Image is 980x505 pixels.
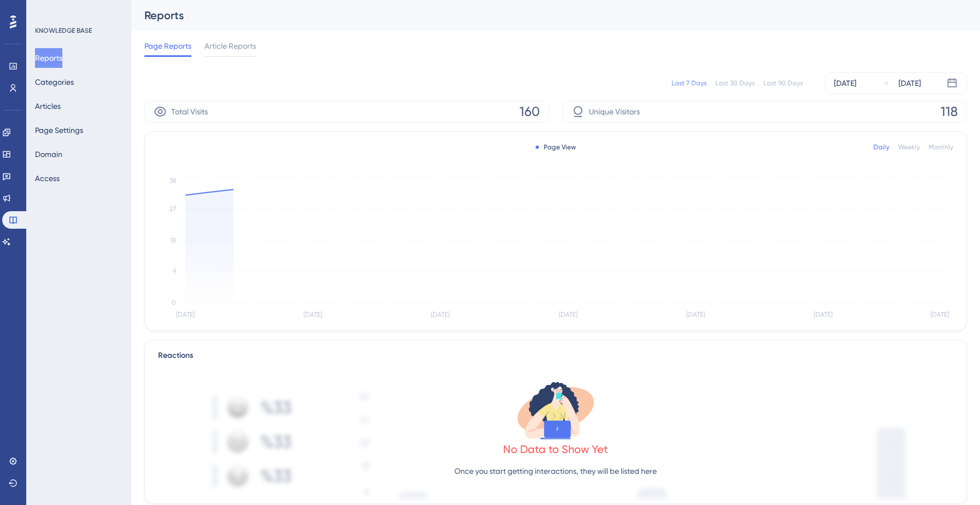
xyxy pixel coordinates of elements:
[170,205,176,213] tspan: 27
[589,105,640,118] span: Unique Visitors
[715,79,755,88] div: Last 30 Days
[35,26,92,35] div: KNOWLEDGE BASE
[929,143,953,152] div: Monthly
[170,236,176,244] tspan: 18
[536,143,576,152] div: Page View
[899,77,921,90] div: [DATE]
[35,48,62,68] button: Reports
[304,311,322,318] tspan: [DATE]
[35,169,60,188] button: Access
[176,311,195,318] tspan: [DATE]
[934,462,967,495] iframe: UserGuiding AI Assistant Launcher
[172,299,176,306] tspan: 0
[686,311,705,318] tspan: [DATE]
[431,311,450,318] tspan: [DATE]
[873,143,889,152] div: Daily
[941,103,958,120] span: 118
[814,311,832,318] tspan: [DATE]
[35,120,83,140] button: Page Settings
[559,311,577,318] tspan: [DATE]
[173,268,176,275] tspan: 9
[158,349,953,362] div: Reactions
[834,77,856,90] div: [DATE]
[171,105,208,118] span: Total Visits
[35,144,62,164] button: Domain
[144,8,940,23] div: Reports
[503,442,608,457] div: No Data to Show Yet
[520,103,540,120] span: 160
[170,177,176,184] tspan: 36
[763,79,803,88] div: Last 90 Days
[672,79,707,88] div: Last 7 Days
[205,39,256,53] span: Article Reports
[454,465,657,478] p: Once you start getting interactions, they will be listed here
[930,311,949,318] tspan: [DATE]
[898,143,920,152] div: Weekly
[35,96,61,116] button: Articles
[144,39,191,53] span: Page Reports
[35,72,74,92] button: Categories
